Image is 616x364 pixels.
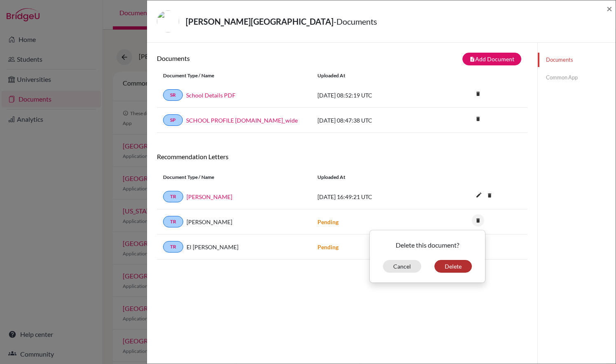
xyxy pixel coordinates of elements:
[311,174,435,181] div: Uploaded at
[311,91,435,100] div: [DATE] 08:52:19 UTC
[163,241,183,253] a: TR
[163,191,183,202] a: TR
[483,190,496,202] a: delete
[376,240,478,250] p: Delete this document?
[311,116,435,125] div: [DATE] 08:47:38 UTC
[186,16,334,26] strong: [PERSON_NAME][GEOGRAPHIC_DATA]
[157,174,311,181] div: Document Type / Name
[157,54,342,62] h6: Documents
[157,153,527,160] h6: Recommendation Letters
[163,89,183,101] a: SR
[186,91,236,100] a: School Details PDF
[472,89,484,100] a: delete
[472,190,486,202] button: edit
[317,243,338,250] strong: Pending
[187,218,232,226] span: [PERSON_NAME]
[187,192,232,201] a: [PERSON_NAME]
[317,218,338,225] strong: Pending
[369,230,485,283] div: delete
[538,53,616,67] a: Documents
[472,114,484,125] a: delete
[472,216,484,227] a: delete
[607,2,612,14] span: ×
[434,260,472,273] button: Delete
[383,260,421,273] button: Cancel
[469,56,475,62] i: note_add
[187,243,238,251] span: El [PERSON_NAME]
[311,72,435,79] div: Uploaded at
[186,116,298,125] a: SCHOOL PROFILE [DOMAIN_NAME]_wide
[472,88,484,100] i: delete
[472,188,485,202] i: edit
[483,189,496,202] i: delete
[317,193,372,200] span: [DATE] 16:49:21 UTC
[607,4,612,14] button: Close
[163,216,183,227] a: TR
[472,113,484,125] i: delete
[462,53,521,65] button: note_addAdd Document
[163,114,183,126] a: SP
[334,16,377,26] span: - Documents
[472,214,484,227] i: delete
[157,72,311,79] div: Document Type / Name
[538,70,616,85] a: Common App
